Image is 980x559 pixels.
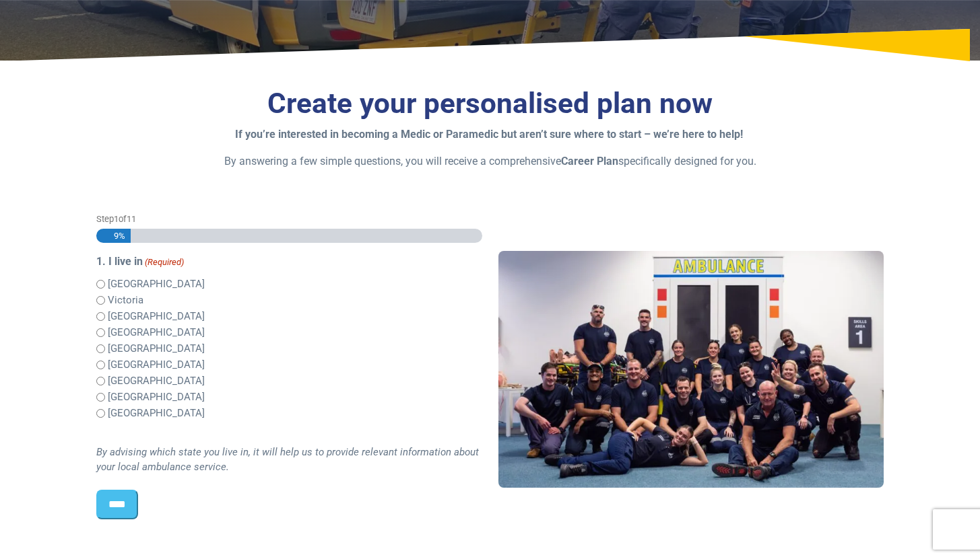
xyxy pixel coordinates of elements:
[108,229,125,243] span: 9%
[108,341,205,357] label: [GEOGRAPHIC_DATA]
[108,389,205,405] label: [GEOGRAPHIC_DATA]
[96,87,884,121] h3: Create your personalised plan now
[96,153,884,170] p: By answering a few simple questions, you will receive a comprehensive specifically designed for you.
[127,214,136,224] span: 11
[143,256,184,269] span: (Required)
[561,155,618,167] strong: Career Plan
[108,373,205,389] label: [GEOGRAPHIC_DATA]
[108,406,205,421] label: [GEOGRAPHIC_DATA]
[96,446,479,474] i: By advising which state you live in, it will help us to provide relevant information about your l...
[108,357,205,373] label: [GEOGRAPHIC_DATA]
[96,213,482,225] p: Step of
[235,128,743,141] strong: If you’re interested in becoming a Medic or Paramedic but aren’t sure where to start – we’re here...
[108,325,205,340] label: [GEOGRAPHIC_DATA]
[108,309,205,324] label: [GEOGRAPHIC_DATA]
[108,276,205,292] label: [GEOGRAPHIC_DATA]
[114,214,119,224] span: 1
[108,293,143,308] label: Victoria
[96,254,482,270] legend: 1. I live in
